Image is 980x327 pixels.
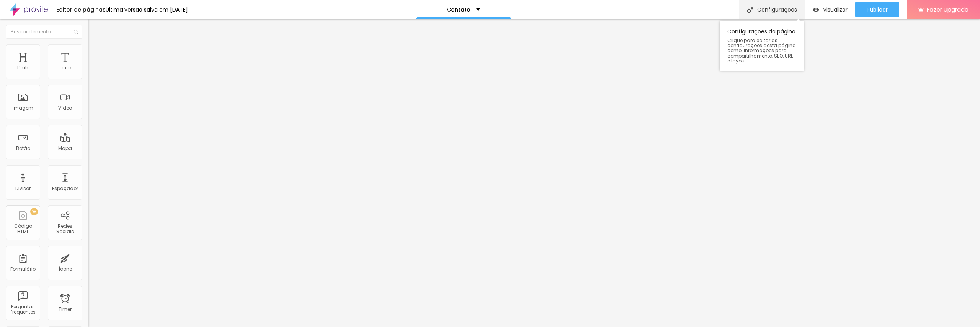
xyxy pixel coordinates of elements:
[867,7,888,13] span: Publicar
[13,105,33,111] div: Imagem
[8,223,38,235] div: Código HTML
[6,25,82,39] input: Buscar elemento
[805,2,855,17] button: Visualizar
[747,7,753,13] img: Icone
[73,30,78,34] img: Icone
[823,7,848,13] span: Visualizar
[59,65,71,71] div: Texto
[8,304,38,315] div: Perguntas frequentes
[15,186,31,191] div: Divisor
[727,38,796,63] span: Clique para editar as configurações desta página como: Informações para compartilhamento, SEO, UR...
[855,2,899,17] button: Publicar
[88,19,980,327] iframe: Editor
[720,21,804,71] div: Configurações da página
[813,7,819,13] img: view-1.svg
[10,266,36,272] div: Formulário
[16,146,30,151] div: Botão
[58,146,72,151] div: Mapa
[106,7,188,12] div: Última versão salva em [DATE]
[927,6,969,13] span: Fazer Upgrade
[50,223,80,235] div: Redes Sociais
[58,105,72,111] div: Vídeo
[52,186,78,191] div: Espaçador
[447,7,470,12] p: Contato
[59,307,72,312] div: Timer
[52,7,106,12] div: Editor de páginas
[16,65,29,71] div: Título
[59,266,72,272] div: Ícone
